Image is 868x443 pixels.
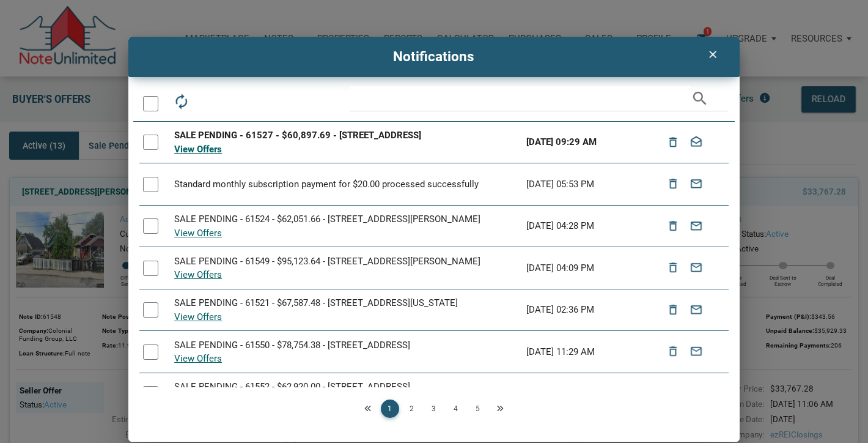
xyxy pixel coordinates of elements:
div: SALE PENDING - 61527 - $60,897.69 - [STREET_ADDRESS] [174,128,520,143]
button: email [685,256,708,280]
i: drafts [688,131,703,153]
div: Standard monthly subscription payment for $20.00 processed successfully [174,177,520,192]
a: View Offers [174,311,222,322]
button: email [685,382,708,406]
button: email [685,340,708,363]
button: delete_outline [661,215,685,238]
td: [DATE] 11:29 AM [523,331,641,373]
a: 1 [381,400,399,418]
i: email [688,215,703,237]
button: autorenew [167,86,195,114]
td: [DATE] 04:28 PM [523,205,641,247]
td: [DATE] 04:09 PM [523,247,641,289]
a: 4 [447,400,465,418]
i: clear [706,48,721,61]
i: delete_outline [666,299,680,321]
i: email [688,299,703,321]
i: delete_outline [666,131,680,153]
a: 2 [403,400,421,418]
a: Previous [359,400,377,418]
h4: Notifications [138,47,731,67]
i: delete_outline [666,215,680,237]
a: View Offers [174,228,222,239]
i: email [688,382,703,404]
a: 5 [469,400,487,418]
button: delete_outline [661,299,685,322]
div: SALE PENDING - 61549 - $95,123.64 - [STREET_ADDRESS][PERSON_NAME] [174,255,520,269]
a: View Offers [174,353,222,364]
i: autorenew [173,93,190,110]
i: delete_outline [666,173,680,195]
i: email [688,257,703,279]
div: SALE PENDING - 61524 - $62,051.66 - [STREET_ADDRESS][PERSON_NAME] [174,212,520,226]
button: email [685,215,708,238]
button: delete_outline [661,382,685,406]
i: search [691,86,709,111]
i: delete_outline [666,382,680,404]
div: SALE PENDING - 61552 - $62,920.00 - [STREET_ADDRESS] [174,380,520,394]
a: View Offers [174,269,222,280]
i: email [688,173,703,195]
a: View Offers [174,144,222,155]
button: email [685,299,708,322]
div: SALE PENDING - 61550 - $78,754.38 - [STREET_ADDRESS] [174,338,520,352]
a: 3 [425,400,443,418]
a: Next [491,400,509,418]
td: [DATE] 10:55 AM [523,373,641,415]
i: email [688,341,703,363]
button: delete_outline [661,173,685,196]
td: [DATE] 09:29 AM [523,122,641,163]
i: delete_outline [666,257,680,279]
td: [DATE] 05:53 PM [523,163,641,206]
td: [DATE] 02:36 PM [523,289,641,331]
button: email [685,173,708,196]
button: delete_outline [661,131,685,154]
button: clear [697,43,729,66]
i: delete_outline [666,341,680,363]
button: delete_outline [661,256,685,280]
button: drafts [685,131,708,154]
div: SALE PENDING - 61521 - $67,587.48 - [STREET_ADDRESS][US_STATE] [174,296,520,310]
button: delete_outline [661,340,685,363]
